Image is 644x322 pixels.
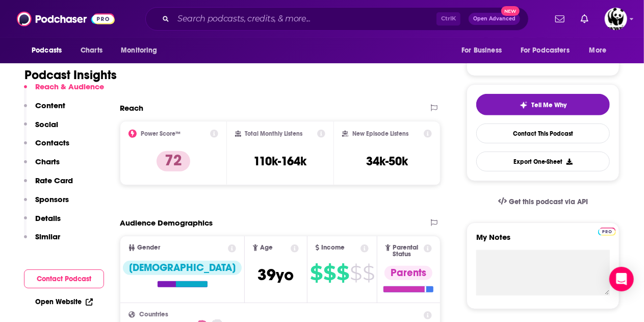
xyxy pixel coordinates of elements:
[363,265,374,281] span: $
[120,218,213,228] h2: Audience Demographics
[24,41,75,60] button: open menu
[461,43,502,58] span: For Business
[157,151,190,171] p: 72
[35,232,60,241] p: Similar
[352,130,408,137] h2: New Episode Listens
[173,11,436,27] input: Search podcasts, credits, & more...
[436,12,460,26] span: Ctrl K
[476,123,610,143] a: Contact This Podcast
[145,7,529,31] div: Search podcasts, credits, & more...
[35,82,104,91] p: Reach & Audience
[24,157,60,176] button: Charts
[490,189,596,214] a: Get this podcast via API
[260,244,273,251] span: Age
[24,119,58,138] button: Social
[24,176,73,194] button: Rate Card
[24,213,61,232] button: Details
[521,43,570,58] span: For Podcasters
[337,265,349,281] span: $
[35,138,69,147] p: Contacts
[81,43,102,58] span: Charts
[258,265,294,285] span: 39 yo
[350,265,362,281] span: $
[476,94,610,115] button: tell me why sparkleTell Me Why
[469,13,520,25] button: Open AdvancedNew
[35,194,69,204] p: Sponsors
[35,298,93,306] a: Open Website
[123,261,242,275] div: [DEMOGRAPHIC_DATA]
[393,244,422,258] span: Parental Status
[321,244,345,251] span: Income
[114,41,170,60] button: open menu
[245,130,303,137] h2: Total Monthly Listens
[366,154,408,169] h3: 34k-50k
[35,119,58,129] p: Social
[24,82,104,101] button: Reach & Audience
[589,43,607,58] span: More
[120,103,143,113] h2: Reach
[253,154,306,169] h3: 110k-164k
[35,176,73,185] p: Rate Card
[454,41,514,60] button: open menu
[501,6,520,16] span: New
[24,101,65,119] button: Content
[35,101,65,110] p: Content
[609,267,634,291] div: Open Intercom Messenger
[24,138,69,157] button: Contacts
[514,41,584,60] button: open menu
[532,101,567,109] span: Tell Me Why
[74,41,109,60] a: Charts
[24,269,104,288] button: Contact Podcast
[24,232,60,251] button: Similar
[17,9,115,29] img: Podchaser - Follow, Share and Rate Podcasts
[139,311,168,318] span: Countries
[551,10,569,28] a: Show notifications dropdown
[473,16,516,21] span: Open Advanced
[605,8,627,30] span: Logged in as MXA_Team
[310,265,322,281] span: $
[509,197,588,206] span: Get this podcast via API
[137,244,160,251] span: Gender
[32,43,62,58] span: Podcasts
[384,266,432,280] div: Parents
[605,8,627,30] button: Show profile menu
[35,213,61,223] p: Details
[476,152,610,171] button: Export One-Sheet
[35,157,60,166] p: Charts
[24,67,117,83] h1: Podcast Insights
[323,265,336,281] span: $
[24,194,69,213] button: Sponsors
[577,10,593,28] a: Show notifications dropdown
[598,228,616,236] img: Podchaser Pro
[476,232,610,250] label: My Notes
[598,226,616,236] a: Pro website
[605,8,627,30] img: User Profile
[121,43,157,58] span: Monitoring
[520,101,528,109] img: tell me why sparkle
[141,130,181,137] h2: Power Score™
[582,41,620,60] button: open menu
